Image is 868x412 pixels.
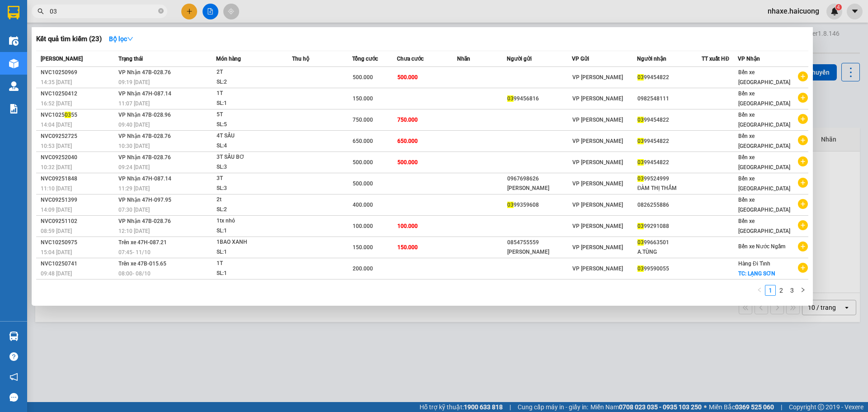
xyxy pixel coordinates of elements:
[118,207,150,213] span: 07:30 [DATE]
[507,56,532,62] span: Người gửi
[798,93,808,103] span: plus-circle
[109,35,133,43] strong: Bộ lọc
[397,159,418,166] span: 500.000
[118,133,171,139] span: VP Nhận 47B-028.76
[754,285,765,296] li: Previous Page
[572,180,623,187] span: VP [PERSON_NAME]
[292,56,309,62] span: Thu hộ
[217,141,284,151] div: SL: 4
[118,79,150,85] span: 09:19 [DATE]
[41,56,83,62] span: [PERSON_NAME]
[507,95,514,102] span: 03
[41,259,116,269] div: NVC10250741
[217,237,284,247] div: 1BAO XANH
[637,115,702,125] div: 99454822
[9,352,18,361] span: question-circle
[637,200,702,210] div: 0826255886
[353,180,373,187] span: 500.000
[158,7,164,16] span: close-circle
[702,56,729,62] span: TT xuất HĐ
[353,95,373,102] span: 150.000
[637,56,666,62] span: Người nhận
[397,223,418,229] span: 100.000
[738,112,790,128] span: Bến xe [GEOGRAPHIC_DATA]
[637,265,644,272] span: 03
[637,94,702,104] div: 0982548111
[9,59,19,68] img: warehouse-icon
[9,393,18,402] span: message
[572,95,623,102] span: VP [PERSON_NAME]
[572,265,623,272] span: VP [PERSON_NAME]
[118,143,150,149] span: 10:30 [DATE]
[118,218,171,224] span: VP Nhận 47B-028.76
[765,285,775,295] a: 1
[738,56,760,62] span: VP Nhận
[637,264,702,274] div: 99590055
[41,228,72,234] span: 08:59 [DATE]
[118,228,150,234] span: 12:10 [DATE]
[798,71,808,81] span: plus-circle
[41,132,116,141] div: NVC09252725
[127,36,133,42] span: down
[637,239,644,246] span: 03
[217,259,284,269] div: 1T
[637,158,702,167] div: 99454822
[41,110,116,120] div: NVC1025 55
[9,81,19,91] img: warehouse-icon
[637,247,702,257] div: A.TÙNG
[787,285,797,295] a: 3
[738,133,790,149] span: Bến xe [GEOGRAPHIC_DATA]
[118,260,166,267] span: Trên xe 47B-015.65
[41,164,72,170] span: 10:32 [DATE]
[41,79,72,85] span: 14:35 [DATE]
[41,153,116,162] div: NVC09252040
[41,122,72,128] span: 14:04 [DATE]
[118,100,150,107] span: 11:07 [DATE]
[397,117,418,123] span: 750.000
[9,104,19,114] img: solution-icon
[738,218,790,234] span: Bến xe [GEOGRAPHIC_DATA]
[41,270,72,277] span: 09:48 [DATE]
[776,285,787,296] li: 2
[41,143,72,149] span: 10:53 [DATE]
[217,89,284,99] div: 1T
[9,331,19,341] img: warehouse-icon
[41,89,116,99] div: NVC10250412
[800,287,806,293] span: right
[798,263,808,273] span: plus-circle
[41,68,116,77] div: NVC10250969
[118,56,143,62] span: Trạng thái
[798,199,808,209] span: plus-circle
[353,202,373,208] span: 400.000
[217,131,284,141] div: 4T SẦU
[397,244,418,251] span: 150.000
[217,120,284,130] div: SL: 5
[118,122,150,128] span: 09:40 [DATE]
[572,202,623,208] span: VP [PERSON_NAME]
[572,74,623,81] span: VP [PERSON_NAME]
[637,184,702,193] div: ĐÀM THỊ THẮM
[353,244,373,251] span: 150.000
[217,226,284,236] div: SL: 1
[41,217,116,226] div: NVC09251102
[353,159,373,166] span: 500.000
[353,223,373,229] span: 100.000
[9,36,19,46] img: warehouse-icon
[50,6,156,16] input: Tìm tên, số ĐT hoặc mã đơn
[507,184,571,193] div: [PERSON_NAME]
[217,174,284,184] div: 3T
[572,244,623,251] span: VP [PERSON_NAME]
[787,285,797,296] li: 3
[158,8,164,14] span: close-circle
[38,8,44,14] span: search
[118,270,151,277] span: 08:00 - 08/10
[217,77,284,87] div: SL: 2
[738,154,790,170] span: Bến xe [GEOGRAPHIC_DATA]
[217,152,284,162] div: 3T SẦU BƠ
[41,207,72,213] span: 14:09 [DATE]
[397,74,418,81] span: 500.000
[41,100,72,107] span: 16:52 [DATE]
[8,6,19,19] img: logo-vxr
[637,137,702,146] div: 99454822
[637,223,644,229] span: 03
